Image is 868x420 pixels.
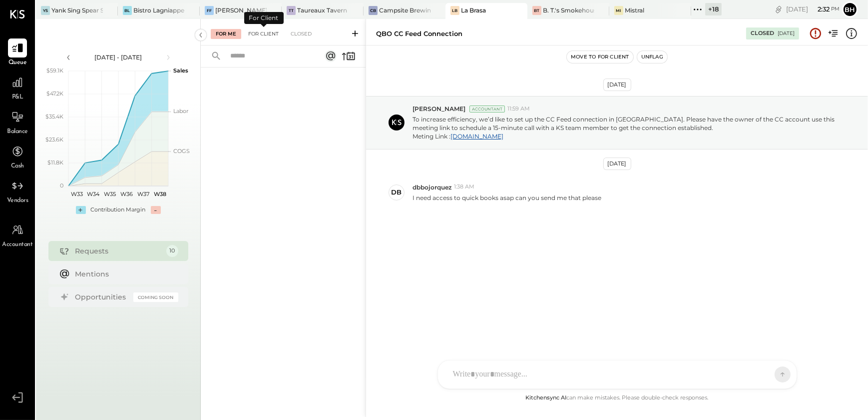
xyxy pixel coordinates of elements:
div: YS [41,6,50,15]
button: Unflag [637,51,667,63]
p: To increase efficiency, we’d like to set up the CC Feed connection in [GEOGRAPHIC_DATA]. Please h... [413,115,838,140]
button: Bh [842,1,858,17]
div: Closed [286,29,317,39]
text: W36 [120,190,133,197]
text: Labor [173,108,188,115]
div: + 18 [705,3,722,15]
text: W33 [70,190,82,197]
a: P&L [0,73,34,102]
text: W35 [104,190,116,197]
div: [DATE] - [DATE] [76,53,161,61]
text: COGS [173,147,190,154]
div: Campsite Brewing [379,6,431,14]
span: 1:38 AM [454,183,474,191]
text: $35.4K [45,113,63,120]
div: [DATE] [786,4,840,14]
text: $59.1K [46,67,63,74]
span: Cash [11,162,24,171]
span: P&L [12,93,23,102]
span: Queue [8,58,27,67]
div: Mentions [75,269,173,279]
a: Vendors [0,176,34,205]
div: FF [205,6,214,15]
text: $11.8K [47,159,63,166]
div: copy link [774,4,784,14]
div: QBO CC Feed Connection [376,29,462,38]
text: 0 [60,182,63,189]
a: Accountant [0,220,34,249]
div: Meting Link : [413,132,838,140]
div: db [392,187,402,197]
text: W34 [87,190,100,197]
span: 11:59 AM [507,105,530,113]
text: W38 [153,190,166,197]
text: $23.6K [45,136,63,143]
div: Bistro Lagniappe [133,6,184,14]
span: Vendors [7,196,28,205]
a: Cash [0,142,34,171]
div: LB [450,6,459,15]
a: Balance [0,107,34,136]
div: - [151,206,161,214]
span: [PERSON_NAME] [413,104,465,113]
div: B. T.'s Smokehouse [543,6,594,14]
button: Move to for client [567,51,633,63]
div: Accountant [469,105,505,112]
div: CB [369,6,378,15]
div: Opportunities [75,292,128,302]
div: [DATE] [603,157,631,170]
span: Balance [7,127,28,136]
div: + [76,206,86,214]
p: I need access to quick books asap can you send me that please [413,193,601,202]
div: Coming Soon [133,292,178,302]
div: Taureaux Tavern [297,6,347,14]
div: For Client [244,12,284,24]
div: [PERSON_NAME], LLC [215,6,267,14]
div: Closed [751,29,774,37]
div: La Brasa [461,6,486,14]
text: Sales [173,67,188,74]
div: BL [123,6,132,15]
div: [DATE] [778,30,795,37]
div: 10 [166,245,178,257]
div: Mi [614,6,623,15]
div: [DATE] [603,78,631,91]
text: $47.2K [46,90,63,97]
div: Requests [75,246,161,256]
div: Mistral [625,6,644,14]
div: Contribution Margin [91,206,146,214]
div: BT [532,6,541,15]
div: For Me [211,29,241,39]
a: Queue [0,38,34,67]
div: TT [287,6,296,15]
a: [DOMAIN_NAME] [450,132,503,140]
div: Yank Sing Spear Street [51,6,103,14]
text: W37 [137,190,149,197]
span: Accountant [2,240,33,249]
div: For Client [243,29,284,39]
span: dbbojorquez [413,183,451,191]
